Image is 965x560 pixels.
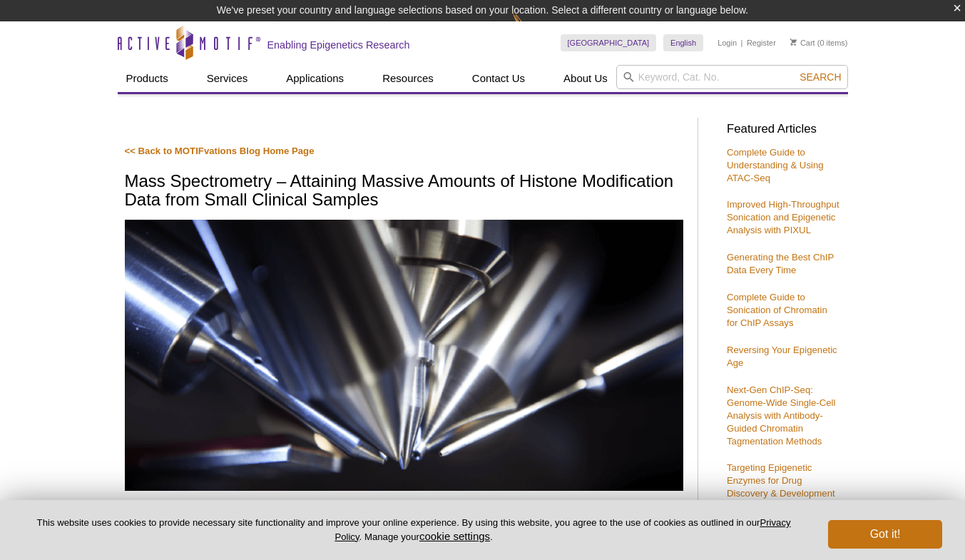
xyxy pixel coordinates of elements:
[727,147,824,183] a: Complete Guide to Understanding & Using ATAC-Seq
[727,252,834,275] a: Generating the Best ChIP Data Every Time
[267,39,410,51] h2: Enabling Epigenetics Research
[374,65,442,92] a: Resources
[555,65,616,92] a: About Us
[125,220,683,492] img: Mass Spectrometry blog
[727,462,835,499] a: Targeting Epigenetic Enzymes for Drug Discovery & Development
[335,517,790,541] a: Privacy Policy
[277,65,352,92] a: Applications
[419,530,490,542] button: cookie settings
[828,520,942,549] button: Got it!
[795,71,845,83] button: Search
[790,39,797,46] img: Your Cart
[727,292,827,328] a: Complete Guide to Sonication of Chromatin for ChIP Assays
[23,516,805,544] p: This website uses cookies to provide necessary site functionality and improve your online experie...
[663,34,703,51] a: English
[727,199,839,235] a: Improved High-Throughput Sonication and Epigenetic Analysis with PIXUL
[741,34,743,51] li: |
[118,65,177,92] a: Products
[727,345,837,368] a: Reversing Your Epigenetic Age
[727,123,841,136] h3: Featured Articles
[727,385,835,447] a: Next-Gen ChIP-Seq: Genome-Wide Single-Cell Analysis with Antibody-Guided Chromatin Tagmentation M...
[747,38,776,48] a: Register
[790,34,848,51] li: (0 items)
[464,65,533,92] a: Contact Us
[561,34,657,51] a: [GEOGRAPHIC_DATA]
[512,11,550,44] img: Change Here
[616,65,848,89] input: Keyword, Cat. No.
[198,65,257,92] a: Services
[125,146,315,156] a: << Back to MOTIFvations Blog Home Page
[800,71,841,83] span: Search
[125,172,683,211] h1: Mass Spectrometry – Attaining Massive Amounts of Histone Modification Data from Small Clinical Sa...
[790,38,815,48] a: Cart
[718,38,737,48] a: Login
